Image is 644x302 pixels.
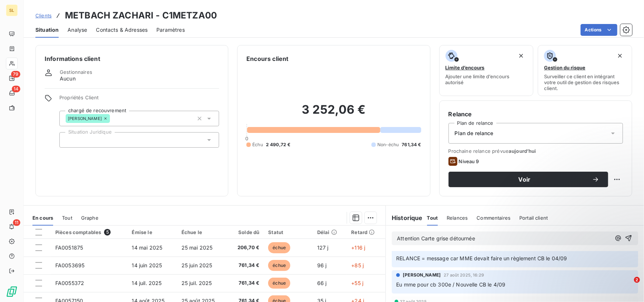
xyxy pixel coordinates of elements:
span: Niveau 9 [459,158,479,164]
h2: 3 252,06 € [246,102,421,124]
span: Relances [447,215,468,221]
iframe: Intercom live chat [619,277,637,295]
span: 27 août 2025, 16:29 [444,273,484,277]
span: Tout [62,215,72,221]
span: 14 mai 2025 [132,244,163,251]
div: Retard [352,229,381,235]
button: Limite d’encoursAjouter une limite d’encours autorisé [439,45,534,96]
h3: METBACH ZACHARI - C1METZA00 [65,9,217,22]
span: échue [268,278,290,289]
div: Solde dû [232,229,259,235]
input: Ajouter une valeur [110,115,116,122]
span: 25 juin 2025 [181,262,212,268]
span: Propriétés Client [59,95,219,105]
span: Paramètres [156,26,185,34]
span: 206,70 € [232,244,259,251]
span: [DATE] 10:57 [444,247,470,251]
span: Clients [35,13,52,18]
div: Statut [268,229,308,235]
span: échue [268,242,290,253]
span: Analyse [67,26,87,34]
div: SL [6,4,18,16]
img: Logo LeanPay [6,286,18,298]
span: Voir [457,176,592,182]
div: Pièces comptables [55,229,123,236]
div: Émise le [132,229,173,235]
span: 761,34 € [402,141,421,148]
a: Clients [35,12,52,19]
span: 761,34 € [232,262,259,269]
span: 2 [634,277,640,283]
span: [PERSON_NAME] [403,272,441,278]
span: Aucun [60,75,76,82]
span: Prochaine relance prévue [449,148,623,154]
h6: Encours client [246,54,288,63]
button: Actions [581,24,617,36]
span: FA0055372 [55,280,84,286]
span: 25 mai 2025 [181,244,213,251]
button: Voir [449,172,608,187]
span: 11 [13,219,20,226]
span: Eu mme pour cb 300e / Nouvelle CB le 4/09 [396,281,505,288]
span: Situation [35,26,59,34]
span: 761,34 € [232,279,259,287]
span: Gestion du risque [544,65,585,71]
h6: Historique [386,213,423,222]
h6: Relance [449,110,623,119]
span: aujourd’hui [509,148,536,154]
span: Attention Carte grise détournée [397,235,475,241]
span: 25 juil. 2025 [181,280,212,286]
span: Non-échu [377,141,399,148]
span: 79 [11,71,20,78]
span: Plan de relance [455,130,494,137]
iframe: Intercom notifications message [496,230,644,282]
input: Ajouter une valeur [66,137,72,143]
span: 127 j [317,244,329,251]
span: 66 j [317,280,327,286]
span: [PERSON_NAME] [68,116,102,121]
span: 14 juin 2025 [132,262,162,268]
button: Gestion du risqueSurveiller ce client en intégrant votre outil de gestion des risques client. [538,45,632,96]
span: +85 j [352,262,364,268]
span: Commentaires [477,215,510,221]
span: 0 [245,135,248,141]
span: FA0051875 [55,244,83,251]
span: Tout [427,215,438,221]
span: 5 [104,229,111,236]
span: Portail client [519,215,548,221]
span: échue [268,260,290,271]
span: +116 j [352,244,366,251]
span: Limite d’encours [446,65,485,71]
div: Délai [317,229,343,235]
span: 96 j [317,262,327,268]
span: Graphe [81,215,98,221]
span: RELANCE = message car MME devait faire un règlement CB le 04/09 [396,255,567,261]
span: Ajouter une limite d’encours autorisé [446,73,527,85]
span: Échu [252,141,263,148]
span: 14 [12,86,20,92]
div: Échue le [181,229,223,235]
span: Contacts & Adresses [96,26,148,34]
span: 2 490,72 € [266,141,291,148]
span: Surveiller ce client en intégrant votre outil de gestion des risques client. [544,73,626,91]
span: 14 juil. 2025 [132,280,162,286]
span: Gestionnaires [60,69,92,75]
span: FA0053695 [55,262,84,268]
h6: Informations client [45,54,219,63]
span: +55 j [352,280,364,286]
span: En cours [32,215,53,221]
